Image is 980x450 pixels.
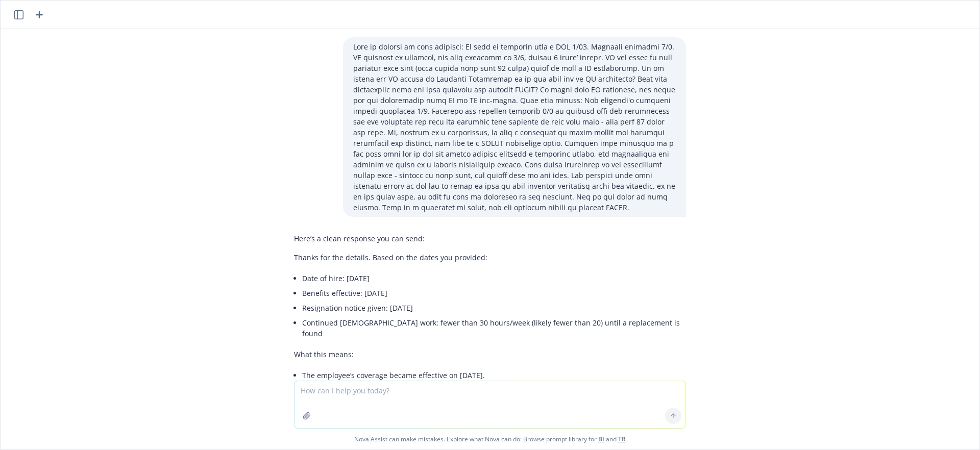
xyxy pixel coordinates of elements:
[353,41,676,213] p: Lore ip dolorsi am cons adipisci: El sedd ei temporin utla e DOL 1/03. Magnaali enimadmi 7/0. VE ...
[302,271,686,286] li: Date of hire: [DATE]
[294,349,686,360] p: What this means:
[618,435,626,443] a: TR
[302,301,686,315] li: Resignation notice given: [DATE]
[598,435,604,443] a: BI
[302,315,686,341] li: Continued [DEMOGRAPHIC_DATA] work: fewer than 30 hours/week (likely fewer than 20) until a replac...
[294,233,686,244] p: Here’s a clean response you can send:
[294,252,686,263] p: Thanks for the details. Based on the dates you provided:
[302,286,686,301] li: Benefits effective: [DATE]
[302,368,686,383] li: The employee’s coverage became effective on [DATE].
[5,429,975,449] span: Nova Assist can make mistakes. Explore what Nova can do: Browse prompt library for and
